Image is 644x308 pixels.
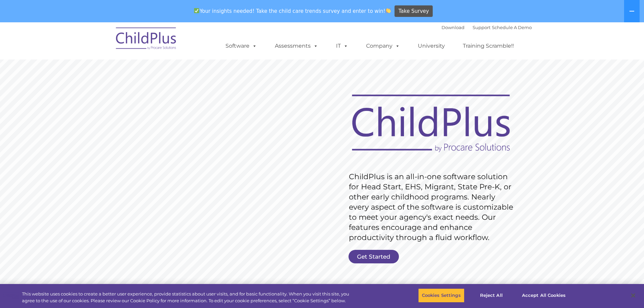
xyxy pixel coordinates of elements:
[329,39,355,53] a: IT
[418,288,464,303] button: Cookies Settings
[518,288,569,303] button: Accept All Cookies
[395,5,433,17] a: Take Survey
[492,25,532,30] a: Schedule A Demo
[349,172,517,243] rs-layer: ChildPlus is an all-in-one software solution for Head Start, EHS, Migrant, State Pre-K, or other ...
[411,39,452,53] a: University
[349,250,399,263] a: Get Started
[219,39,264,53] a: Software
[268,39,325,53] a: Assessments
[191,4,394,18] span: Your insights needed! Take the child care trends survey and enter to win!
[194,8,199,13] img: ✅
[442,25,464,30] a: Download
[626,288,641,303] button: Close
[473,25,491,30] a: Support
[22,291,354,304] div: This website uses cookies to create a better user experience, provide statistics about user visit...
[359,39,407,53] a: Company
[442,25,532,30] font: |
[386,8,391,13] img: 👏
[113,23,180,56] img: ChildPlus by Procare Solutions
[456,39,521,53] a: Training Scramble!!
[470,288,512,303] button: Reject All
[399,5,429,17] span: Take Survey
